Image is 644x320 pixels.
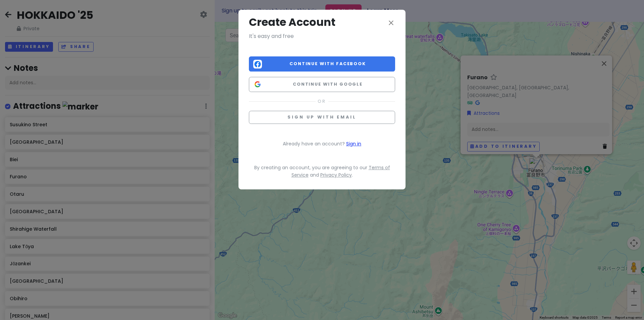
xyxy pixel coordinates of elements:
span: Sign up with email [287,114,356,120]
span: Continue with Google [265,81,391,88]
a: Privacy Policy [320,172,352,178]
a: Terms of Service [291,164,390,178]
button: Continue with Facebook [249,56,395,72]
i: close [387,19,395,27]
p: It's easy and free [249,32,395,41]
p: Already have an account? [249,140,395,147]
button: Continue with Google [249,77,395,92]
button: Close [387,15,395,32]
img: Facebook logo [253,60,262,68]
img: Google logo [253,80,262,89]
p: By creating an account, you are agreeing to our and . [249,164,395,179]
a: Sign in [346,140,361,147]
h2: Create Account [249,15,335,29]
span: Continue with Facebook [265,60,391,67]
button: Sign up with email [249,111,395,124]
